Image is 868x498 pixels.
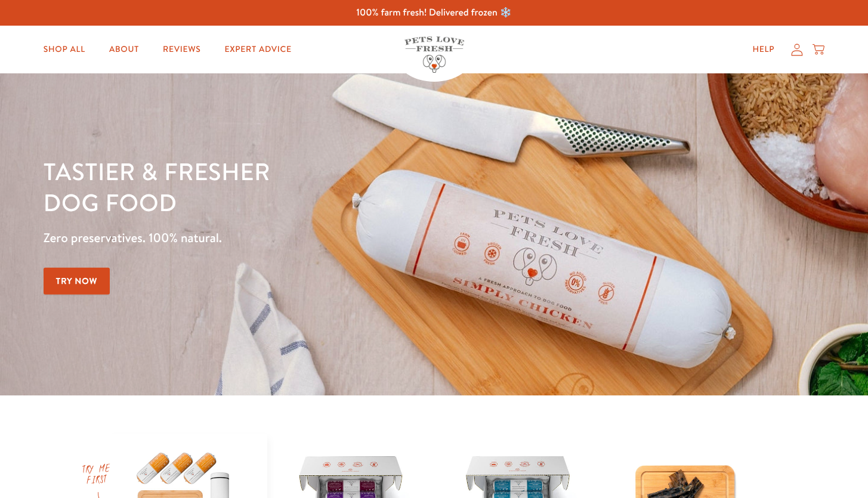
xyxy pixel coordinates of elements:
a: Try Now [44,268,110,295]
a: Expert Advice [215,38,301,61]
a: Shop All [34,38,95,61]
img: Pets Love Fresh [404,36,464,73]
p: Zero preservatives. 100% natural. [44,227,564,249]
h1: Tastier & fresher dog food [44,156,564,218]
a: Help [743,38,784,61]
a: About [100,38,149,61]
a: Reviews [153,38,210,61]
